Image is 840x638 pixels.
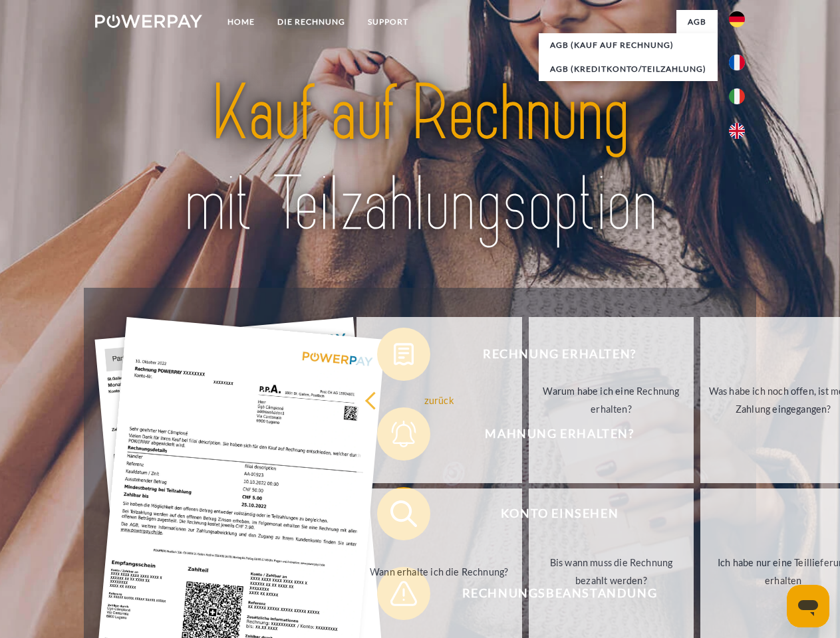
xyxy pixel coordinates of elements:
img: en [729,123,745,139]
a: Home [216,10,266,34]
div: zurück [364,391,514,409]
div: Warum habe ich eine Rechnung erhalten? [537,382,686,418]
a: SUPPORT [356,10,420,34]
img: logo-powerpay-white.svg [95,15,202,28]
img: fr [729,54,745,70]
iframe: Schaltfläche zum Öffnen des Messaging-Fensters [787,585,829,627]
a: DIE RECHNUNG [266,10,356,34]
img: it [729,88,745,104]
a: AGB (Kreditkonto/Teilzahlung) [539,57,718,81]
div: Wann erhalte ich die Rechnung? [364,562,514,580]
a: AGB (Kauf auf Rechnung) [539,33,718,57]
img: de [729,11,745,27]
img: title-powerpay_de.svg [127,64,713,255]
div: Bis wann muss die Rechnung bezahlt werden? [537,554,686,589]
a: agb [676,10,718,34]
